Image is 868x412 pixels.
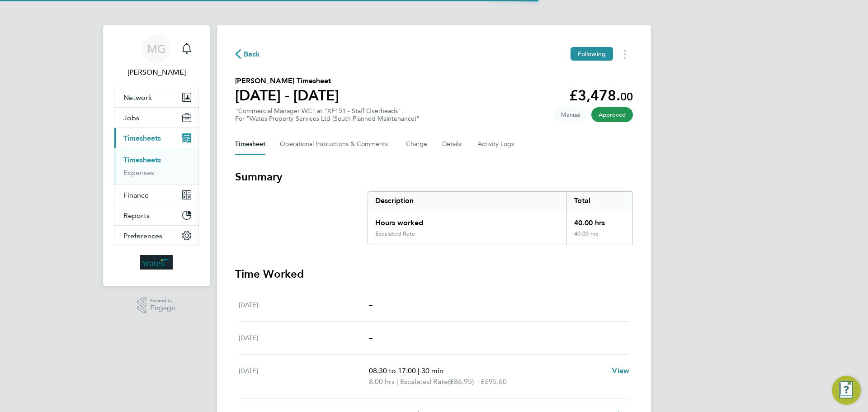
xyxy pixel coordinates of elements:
[400,376,448,387] span: Escalated Rate
[239,299,369,310] div: [DATE]
[114,108,198,128] button: Jobs
[832,376,861,405] button: Engage Resource Center
[147,43,166,55] span: MG
[114,128,198,148] button: Timesheets
[140,255,173,270] img: wates-logo-retina.png
[566,210,632,230] div: 40.00 hrs
[235,267,633,281] h3: Time Worked
[235,48,260,60] button: Back
[123,93,152,102] span: Network
[368,210,566,230] div: Hours worked
[375,230,415,237] div: Escalated Rate
[369,333,373,342] span: –
[239,332,369,343] div: [DATE]
[114,67,199,78] span: Mary Green
[617,47,633,61] button: Timesheets Menu
[566,192,632,210] div: Total
[481,377,507,386] span: £695.60
[569,87,633,104] app-decimal: £3,478.
[421,366,443,375] span: 30 min
[566,230,632,245] div: 40.00 hrs
[620,90,633,103] span: 00
[150,304,175,312] span: Engage
[369,366,416,375] span: 08:30 to 17:00
[235,86,339,104] h1: [DATE] - [DATE]
[448,377,481,386] span: (£86.95) =
[235,170,633,184] h3: Summary
[114,185,198,205] button: Finance
[477,133,515,155] button: Activity Logs
[612,366,629,375] span: View
[612,365,629,376] a: View
[114,148,198,185] div: Timesheets
[123,232,162,240] span: Preferences
[368,191,633,245] div: Summary
[368,192,566,210] div: Description
[235,115,420,123] div: For "Wates Property Services Ltd (South Planned Maintenance)"
[396,377,398,386] span: |
[114,205,198,225] button: Reports
[114,34,199,78] a: MG[PERSON_NAME]
[150,297,175,304] span: Powered by
[406,133,428,155] button: Charge
[571,47,613,61] button: Following
[123,114,139,122] span: Jobs
[280,133,392,155] button: Operational Instructions & Comments
[578,50,606,58] span: Following
[554,107,588,122] span: This timesheet was manually created.
[235,133,265,155] button: Timesheet
[235,107,420,123] div: "Commercial Manager WC" at "XF151 - Staff Overheads"
[369,377,395,386] span: 8.00 hrs
[235,76,339,86] h2: [PERSON_NAME] Timesheet
[123,134,161,142] span: Timesheets
[239,365,369,387] div: [DATE]
[123,191,149,199] span: Finance
[591,107,633,122] span: This timesheet has been approved.
[137,297,176,314] a: Powered byEngage
[103,25,210,286] nav: Main navigation
[114,226,198,246] button: Preferences
[123,211,150,220] span: Reports
[369,300,373,309] span: –
[442,133,463,155] button: Details
[418,366,420,375] span: |
[114,255,199,270] a: Go to home page
[123,156,161,164] a: Timesheets
[114,87,198,107] button: Network
[244,49,260,60] span: Back
[123,168,154,177] a: Expenses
